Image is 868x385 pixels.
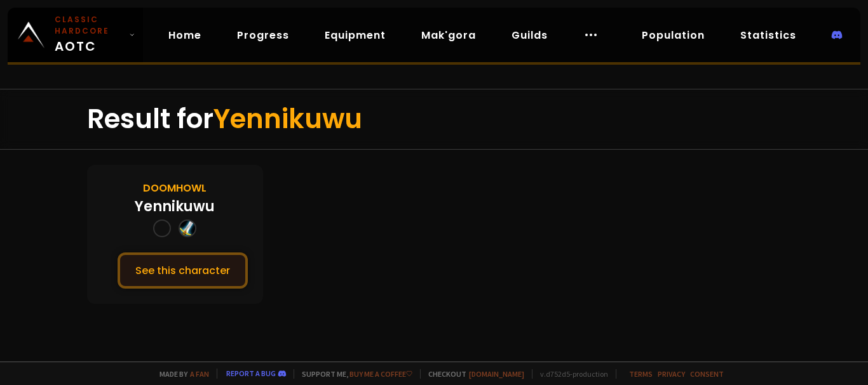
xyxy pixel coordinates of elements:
[420,369,524,379] span: Checkout
[214,100,362,138] span: Yennikuwu
[87,89,782,149] div: Result for
[469,369,524,379] a: [DOMAIN_NAME]
[143,180,207,196] div: Doomhowl
[632,22,715,48] a: Population
[690,369,724,379] a: Consent
[135,196,215,217] div: Yennikuwu
[152,369,209,379] span: Made by
[315,22,396,48] a: Equipment
[629,369,653,379] a: Terms
[55,14,124,37] small: Classic Hardcore
[190,369,209,379] a: a fan
[501,22,558,48] a: Guilds
[226,369,276,378] a: Report a bug
[294,369,412,379] span: Support me,
[730,22,806,48] a: Statistics
[118,252,248,289] button: See this character
[411,22,486,48] a: Mak'gora
[158,22,212,48] a: Home
[349,369,412,379] a: Buy me a coffee
[532,369,608,379] span: v. d752d5 - production
[658,369,685,379] a: Privacy
[227,22,299,48] a: Progress
[55,14,124,56] span: AOTC
[8,8,143,62] a: Classic HardcoreAOTC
